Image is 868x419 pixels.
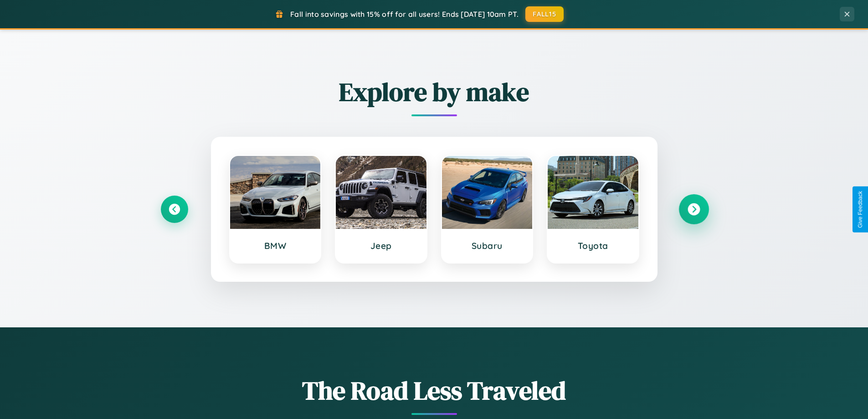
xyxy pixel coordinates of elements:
[557,240,629,251] h3: Toyota
[525,6,564,22] button: FALL15
[239,240,312,251] h3: BMW
[161,373,708,408] h1: The Road Less Traveled
[290,10,519,19] span: Fall into savings with 15% off for all users! Ends [DATE] 10am PT.
[857,191,863,228] div: Give Feedback
[451,240,524,251] h3: Subaru
[161,74,708,109] h2: Explore by make
[345,240,417,251] h3: Jeep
